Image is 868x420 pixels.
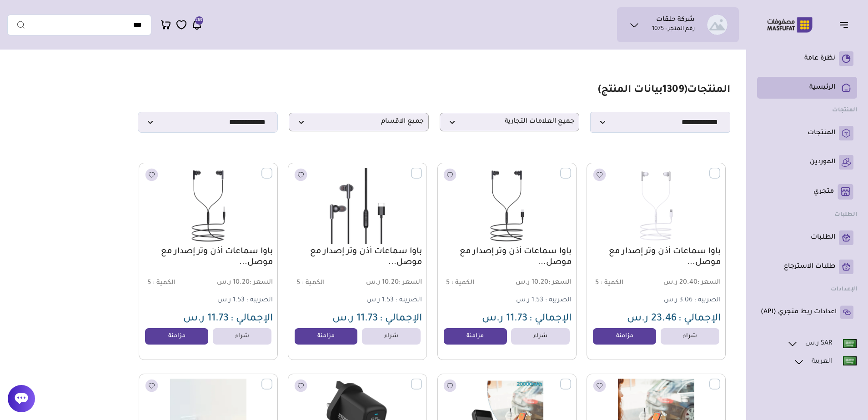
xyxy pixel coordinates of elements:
a: الرئيسية [761,80,853,95]
p: جميع العلامات التجارية [440,113,580,131]
h1: المنتجات [598,84,730,97]
span: جميع الاقسام [294,118,424,126]
p: الموردين [810,158,835,167]
a: 269 [191,19,202,30]
p: نظرة عامة [804,54,835,63]
span: الضريبة : [396,297,422,304]
span: 1309 [662,85,684,96]
a: مزامنة [295,328,358,345]
span: 10.20 ر.س [508,279,572,287]
span: السعر : [697,279,721,286]
p: رقم المتجر : 1075 [652,25,695,34]
a: شراء [511,328,570,345]
span: 5 [446,280,450,287]
p: طلبات الاسترجاع [784,262,835,271]
img: شركة حلقات [707,15,728,35]
span: السعر : [548,279,572,286]
a: مزامنة [593,328,656,345]
span: 20.40 ر.س [657,279,721,287]
img: 241.625-241.6252025-07-15-687679853a038.png [592,168,720,244]
a: المنتجات [761,126,853,140]
a: نظرة عامة [761,51,853,66]
span: 269 [196,16,202,25]
span: 11.73 ر.س [332,314,378,325]
span: 1.53 ر.س [366,297,394,304]
a: مزامنة [145,328,208,345]
span: الكمية : [153,280,176,287]
span: الضريبة : [545,297,572,304]
span: الكمية : [302,280,325,287]
a: باوا سماعات أذن وتر إصدار مع موصل... [293,246,422,268]
a: الطلبات [761,230,853,245]
a: SAR ر.س [787,338,857,350]
p: الرئيسية [809,83,835,92]
a: شراء [661,328,719,345]
span: 10.20 ر.س [209,279,273,287]
p: متجري [813,187,834,196]
a: باوا سماعات أذن وتر إصدار مع موصل... [592,246,721,268]
span: 23.46 ر.س [627,314,677,325]
strong: المنتجات [832,107,857,114]
p: المنتجات [808,129,835,138]
span: الضريبة : [694,297,721,304]
span: 1.53 ر.س [217,297,245,304]
span: جميع العلامات التجارية [445,118,575,126]
span: 3.06 ر.س [664,297,692,304]
span: ( بيانات المنتج) [598,85,687,96]
h1: شركة حلقات [656,16,695,25]
span: 5 [595,280,599,287]
a: طلبات الاسترجاع [761,260,853,274]
img: 241.625-241.6252025-07-15-68767c314b096.png [144,168,272,244]
strong: الإعدادات [831,286,857,293]
p: الطلبات [811,233,835,242]
a: العربية [793,356,857,368]
span: الإجمالي : [678,314,721,325]
a: باوا سماعات أذن وتر إصدار مع موصل... [442,246,572,268]
span: 10.20 ر.س [359,279,422,287]
span: 5 [147,280,151,287]
img: Logo [761,16,819,34]
span: الكمية : [601,280,623,287]
p: جميع الاقسام [289,113,429,131]
span: 1.53 ر.س [516,297,543,304]
a: شراء [213,328,271,345]
img: 241.625-241.6252025-07-15-68767aeab6b7e.png [443,168,571,244]
span: 5 [296,280,300,287]
span: الإجمالي : [529,314,572,325]
a: الموردين [761,155,853,170]
span: السعر : [399,279,422,286]
a: متجري [761,184,853,200]
p: اعدادات ربط متجري (API) [761,308,837,317]
span: 11.73 ر.س [183,314,229,325]
span: 11.73 ر.س [482,314,527,325]
a: باوا سماعات أذن وتر إصدار مع موصل... [144,246,273,268]
a: شراء [362,328,421,345]
img: Eng [843,339,857,348]
span: الضريبة : [246,297,273,304]
strong: الطلبات [834,212,857,218]
span: الكمية : [452,280,474,287]
img: 241.625-241.6252025-07-15-68767b8690b25.png [293,168,421,244]
a: اعدادات ربط متجري (API) [761,305,853,320]
a: مزامنة [444,328,507,345]
span: الإجمالي : [380,314,422,325]
span: الإجمالي : [231,314,273,325]
span: السعر : [250,279,273,286]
